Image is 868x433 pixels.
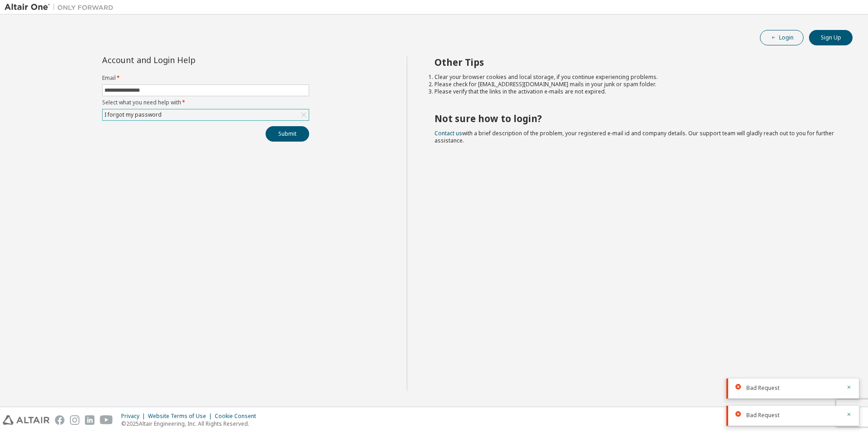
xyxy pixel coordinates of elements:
[434,129,834,144] span: with a brief description of the problem, your registered e-mail id and company details. Our suppo...
[746,384,779,392] span: Bad Request
[103,109,309,120] div: I forgot my password
[434,113,837,124] h2: Not sure how to login?
[55,415,64,425] img: facebook.svg
[102,99,309,106] label: Select what you need help with
[434,81,837,88] li: Please check for [EMAIL_ADDRESS][DOMAIN_NAME] mails in your junk or spam folder.
[434,56,837,68] h2: Other Tips
[148,413,215,420] div: Website Terms of Use
[760,30,804,45] button: Login
[121,413,148,420] div: Privacy
[434,74,837,81] li: Clear your browser cookies and local storage, if you continue experiencing problems.
[809,30,853,45] button: Sign Up
[102,74,309,82] label: Email
[266,126,309,142] button: Submit
[434,129,462,137] a: Contact us
[102,56,268,64] div: Account and Login Help
[215,413,261,420] div: Cookie Consent
[100,415,113,425] img: youtube.svg
[85,415,94,425] img: linkedin.svg
[3,415,49,425] img: altair_logo.svg
[121,420,261,428] p: © 2025 Altair Engineering, Inc. All Rights Reserved.
[434,88,837,95] li: Please verify that the links in the activation e-mails are not expired.
[70,415,79,425] img: instagram.svg
[746,412,779,419] span: Bad Request
[103,110,163,120] div: I forgot my password
[5,3,118,12] img: Altair One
